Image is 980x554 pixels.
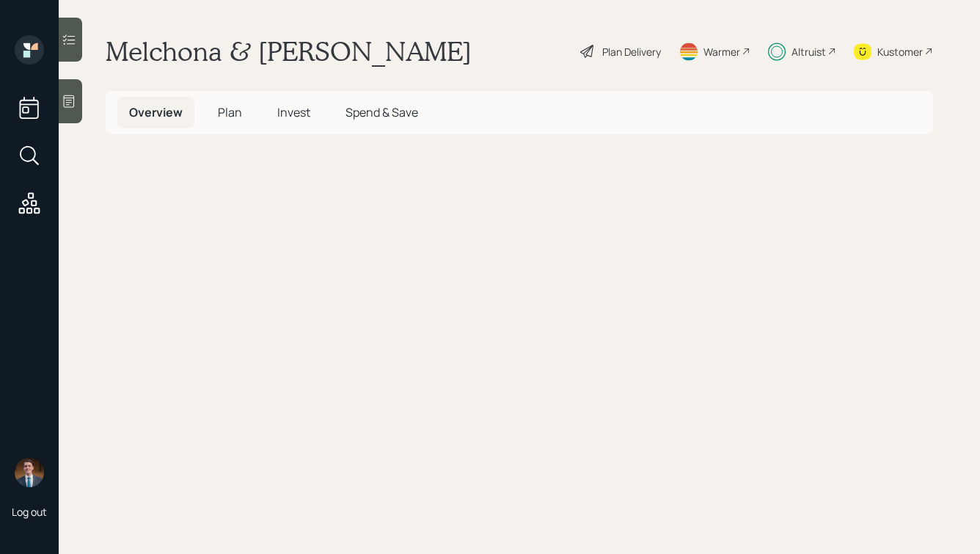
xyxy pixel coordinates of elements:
[277,104,310,120] span: Invest
[129,104,183,120] span: Overview
[877,44,923,59] div: Kustomer
[12,505,47,519] div: Log out
[106,35,472,68] h1: Melchona & [PERSON_NAME]
[703,44,740,59] div: Warmer
[218,104,242,120] span: Plan
[345,104,418,120] span: Spend & Save
[791,44,826,59] div: Altruist
[15,458,44,487] img: hunter_neumayer.jpg
[602,44,661,59] div: Plan Delivery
